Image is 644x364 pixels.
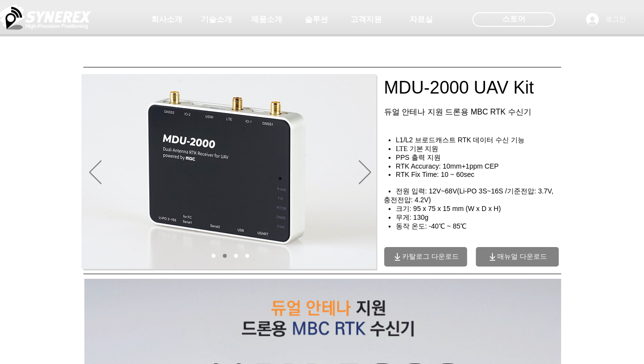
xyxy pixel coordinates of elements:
a: 02 [223,254,227,258]
span: 전원 입력: 12V~68V(Li-PO 3S~16S [396,187,503,195]
a: 새 슬라이드 4 [245,254,249,258]
span: 자료실 [410,15,433,25]
span: PPS 출력 지원 [396,153,441,161]
span: 충전전압: 4.2V) [384,196,431,204]
a: 솔루션 [292,10,341,29]
a: 01 [212,254,215,258]
span: 로그인 [602,15,629,24]
span: 제품소개 [251,15,282,25]
span: 매뉴얼 다운로드 [497,252,547,261]
a: 자료실 [397,10,446,29]
div: 스토어 [472,12,555,27]
img: MDU2000_perspective.jpeg [81,74,376,269]
button: 이전 [89,160,101,186]
span: 고객지원 [351,15,382,25]
iframe: Wix Chat [532,322,644,364]
span: 스토어 [502,14,526,24]
div: 슬라이드쇼 [83,76,377,270]
span: 무게: 130g [396,213,429,221]
button: 다음 [359,160,371,186]
a: 새 슬라이드 3 [234,254,238,258]
span: 크기: 95 x 75 x 15 mm (W x D x H) [396,205,501,212]
span: 카탈로그 다운로드 [402,252,459,261]
a: 제품소개 [242,10,291,29]
span: RTK Accuracy: 10mm+1ppm CEP [396,162,499,170]
nav: 슬라이드 [208,254,253,258]
span: 솔루션 [305,15,328,25]
a: 회사소개 [142,10,191,29]
a: 매뉴얼 다운로드 [476,247,559,267]
span: RTK Fix Time: 10 ~ 60sec [396,171,474,178]
span: 동작 온도: -40℃ ~ 85℃ [396,222,467,230]
span: /기준전압: 3.7V, [505,187,553,195]
span: 회사소개 [151,15,182,25]
a: 고객지원 [342,10,390,29]
span: 기술소개 [201,15,232,25]
a: 카탈로그 다운로드 [384,247,467,267]
a: 기술소개 [192,10,241,29]
button: 로그인 [579,10,633,29]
